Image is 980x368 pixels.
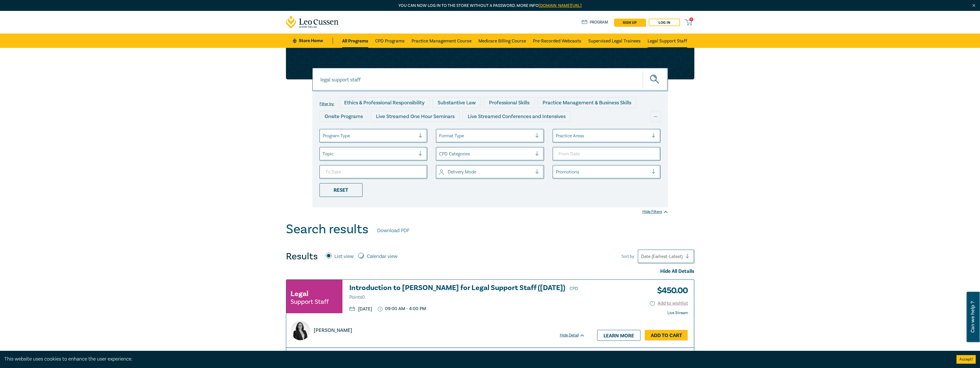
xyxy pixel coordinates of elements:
[413,125,479,136] div: Pre-Recorded Webcasts
[956,355,976,364] button: Accept cookies
[349,307,372,311] p: [DATE]
[314,327,352,334] p: [PERSON_NAME]
[588,34,641,48] a: Supervised Legal Trainees
[439,169,440,175] input: select
[556,169,557,175] input: select
[412,34,472,48] a: Practice Management Course
[553,147,661,161] input: From Date
[293,38,333,44] a: Store Home
[312,68,668,91] input: Search for a program title, program description or presenter name
[537,97,636,108] div: Practice Management & Business Skills
[291,321,310,340] img: https://s3.ap-southeast-2.amazonaws.com/leo-cussen-store-production-content/Contacts/Naomi%20Guye...
[556,133,557,139] input: select
[478,34,526,48] a: Medicare Billing Course
[653,284,688,297] h3: $ 450.00
[970,295,975,339] span: Can we help ?
[323,151,324,157] input: select
[286,3,694,9] p: You can now log in to the store without a password. More info
[650,300,688,307] button: Add to wishlist
[349,284,585,301] a: Introduction to [PERSON_NAME] for Legal Support Staff ([DATE]) CPD Points0
[339,97,430,108] div: Ethics & Professional Responsibility
[439,151,440,157] input: select
[621,253,635,260] span: Sort by:
[482,125,545,136] div: 10 CPD Point Packages
[484,97,535,108] div: Professional Skills
[650,111,661,122] div: ...
[582,19,608,26] a: Program
[4,355,948,363] div: This website uses cookies to enhance the user experience.
[342,34,368,48] a: All Programs
[649,19,680,26] a: Log in
[645,330,688,341] a: Add to Cart
[319,111,368,122] div: Onsite Programs
[378,306,426,312] p: 09:00 AM - 4:00 PM
[648,34,687,48] a: Legal Support Staff
[614,19,645,26] a: sign up
[597,330,640,341] a: Learn more
[439,133,440,139] input: select
[377,227,410,234] a: Download PDF
[667,310,688,316] strong: Live Stream
[286,222,369,237] h1: Search results
[286,251,318,262] h4: Results
[642,209,668,215] div: Hide Filters
[319,125,410,136] div: Live Streamed Practical Workshops
[548,125,601,136] div: National Programs
[334,253,354,260] label: List view
[371,111,460,122] div: Live Streamed One Hour Seminars
[319,183,363,197] div: Reset
[971,3,976,8] img: Close
[539,3,582,8] a: [DOMAIN_NAME][URL]
[291,299,329,305] small: Support Staff
[463,111,571,122] div: Live Streamed Conferences and Intensives
[375,34,405,48] a: CPD Programs
[432,97,481,108] div: Substantive Law
[641,253,642,260] input: Sort by
[560,332,591,338] div: Hide Detail
[367,253,398,260] label: Calendar view
[319,102,334,106] label: Filter by:
[286,268,694,275] div: Hide All Details
[349,284,585,301] h3: Introduction to [PERSON_NAME] for Legal Support Staff ([DATE])
[291,289,308,299] h3: Legal
[533,34,581,48] a: Pre-Recorded Webcasts
[319,165,428,179] input: To Date
[689,17,693,21] span: 0
[323,133,324,139] input: select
